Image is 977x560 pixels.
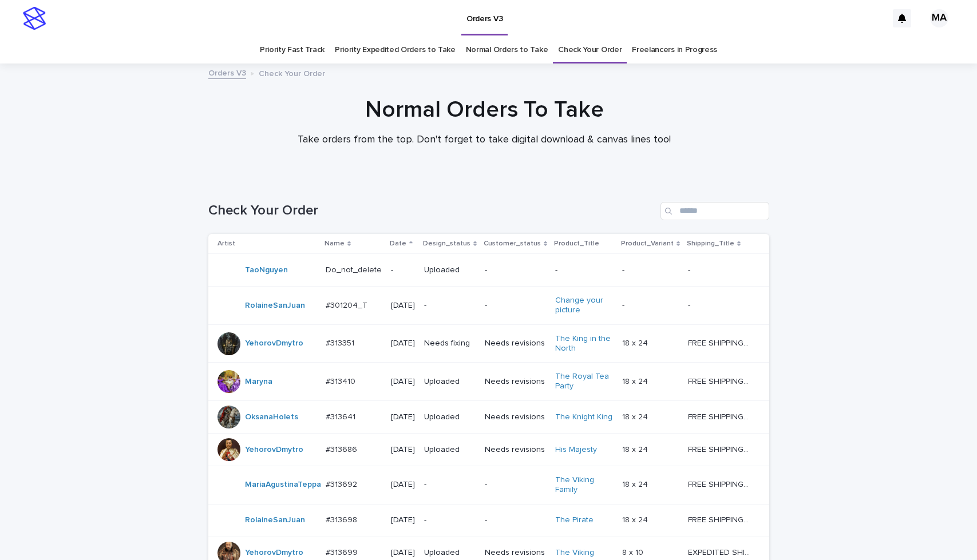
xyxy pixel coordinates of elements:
[326,443,359,455] p: #313686
[485,548,546,558] p: Needs revisions
[688,263,693,275] p: -
[688,478,753,490] p: FREE SHIPPING - preview in 1-2 business days, after your approval delivery will take 5-10 b.d.
[208,433,769,466] tr: YehorovDmytro #313686#313686 [DATE]UploadedNeeds revisionsHis Majesty 18 x 2418 x 24 FREE SHIPPIN...
[391,377,415,387] p: [DATE]
[555,296,613,315] a: Change your picture
[555,515,594,525] a: The Pirate
[245,265,288,275] a: TaoNguyen
[485,412,546,422] p: Needs revisions
[424,339,476,348] p: Needs fixing
[622,299,627,311] p: -
[390,237,406,250] p: Date
[423,237,470,250] p: Design_status
[687,237,734,250] p: Shipping_Title
[326,410,358,422] p: #313641
[660,202,769,220] input: Search
[208,400,769,433] tr: OksanaHolets #313641#313641 [DATE]UploadedNeeds revisionsThe Knight King 18 x 2418 x 24 FREE SHIP...
[245,412,298,422] a: OksanaHolets
[622,410,650,422] p: 18 x 24
[208,363,769,401] tr: Maryna #313410#313410 [DATE]UploadedNeeds revisionsThe Royal Tea Party 18 x 2418 x 24 FREE SHIPPI...
[391,548,415,558] p: [DATE]
[326,546,360,558] p: #313699
[688,513,753,525] p: FREE SHIPPING - preview in 1-2 business days, after your approval delivery will take 5-10 b.d.
[424,301,476,311] p: -
[326,336,357,348] p: #313351
[485,480,546,490] p: -
[326,263,384,275] p: Do_not_delete
[484,237,541,250] p: Customer_status
[424,412,476,422] p: Uploaded
[622,546,646,558] p: 8 x 10
[391,515,415,525] p: [DATE]
[424,377,476,387] p: Uploaded
[688,336,753,348] p: FREE SHIPPING - preview in 1-2 business days, after your approval delivery will take 5-10 b.d.
[424,445,476,455] p: Uploaded
[622,443,650,455] p: 18 x 24
[555,548,594,558] a: The Viking
[688,299,693,311] p: -
[391,301,415,311] p: [DATE]
[208,66,246,79] a: Orders V3
[621,237,674,250] p: Product_Variant
[622,478,650,490] p: 18 x 24
[326,513,359,525] p: #313698
[391,339,415,348] p: [DATE]
[555,412,612,422] a: The Knight King
[326,375,358,387] p: #313410
[424,480,476,490] p: -
[245,301,305,311] a: RolaineSanJuan
[688,410,753,422] p: FREE SHIPPING - preview in 1-2 business days, after your approval delivery will take 5-10 b.d.
[245,480,321,490] a: MariaAgustinaTeppa
[204,96,765,124] h1: Normal Orders To Take
[555,475,613,495] a: The Viking Family
[208,287,769,325] tr: RolaineSanJuan #301204_T#301204_T [DATE]--Change your picture -- --
[208,504,769,537] tr: RolaineSanJuan #313698#313698 [DATE]--The Pirate 18 x 2418 x 24 FREE SHIPPING - preview in 1-2 bu...
[424,548,476,558] p: Uploaded
[217,237,235,250] p: Artist
[245,339,303,348] a: YehorovDmytro
[688,375,753,387] p: FREE SHIPPING - preview in 1-2 business days, after your approval delivery will take 5-10 b.d.
[688,546,753,558] p: EXPEDITED SHIPPING - preview in 1 business day; delivery up to 5 business days after your approval.
[485,339,546,348] p: Needs revisions
[622,513,650,525] p: 18 x 24
[424,515,476,525] p: -
[255,134,713,146] p: Take orders from the top. Don't forget to take digital download & canvas lines too!
[245,515,305,525] a: RolaineSanJuan
[326,299,370,311] p: #301204_T
[208,324,769,363] tr: YehorovDmytro #313351#313351 [DATE]Needs fixingNeeds revisionsThe King in the North 18 x 2418 x 2...
[485,301,546,311] p: -
[485,265,546,275] p: -
[930,9,948,27] div: MA
[555,334,613,354] a: The King in the North
[325,237,345,250] p: Name
[208,254,769,287] tr: TaoNguyen Do_not_deleteDo_not_delete -Uploaded---- --
[335,37,456,63] a: Priority Expedited Orders to Take
[632,37,717,63] a: Freelancers in Progress
[259,66,325,79] p: Check Your Order
[554,237,599,250] p: Product_Title
[558,37,622,63] a: Check Your Order
[555,265,613,275] p: -
[391,480,415,490] p: [DATE]
[208,466,769,504] tr: MariaAgustinaTeppa #313692#313692 [DATE]--The Viking Family 18 x 2418 x 24 FREE SHIPPING - previe...
[466,37,548,63] a: Normal Orders to Take
[23,7,46,30] img: stacker-logo-s-only.png
[622,375,650,387] p: 18 x 24
[622,263,627,275] p: -
[208,202,656,219] h1: Check Your Order
[391,412,415,422] p: [DATE]
[391,265,415,275] p: -
[424,265,476,275] p: Uploaded
[245,548,303,558] a: YehorovDmytro
[485,377,546,387] p: Needs revisions
[391,445,415,455] p: [DATE]
[555,445,597,455] a: His Majesty
[622,336,650,348] p: 18 x 24
[485,515,546,525] p: -
[245,377,272,387] a: Maryna
[245,445,303,455] a: YehorovDmytro
[260,37,325,63] a: Priority Fast Track
[326,478,359,490] p: #313692
[485,445,546,455] p: Needs revisions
